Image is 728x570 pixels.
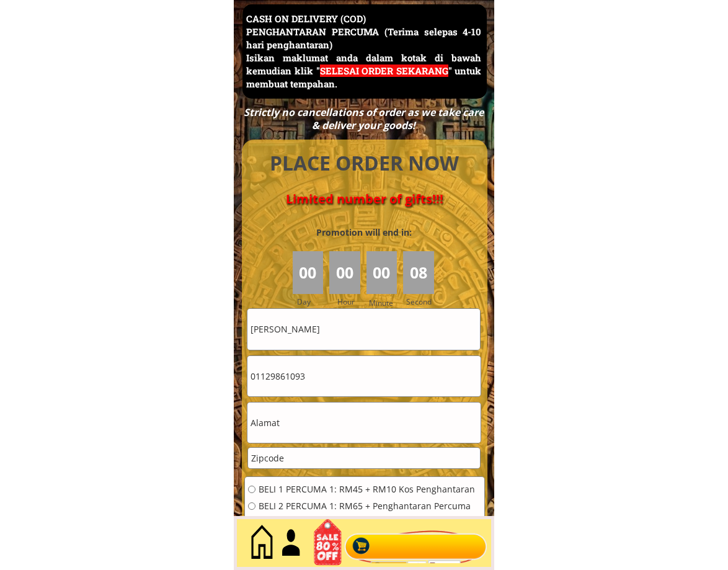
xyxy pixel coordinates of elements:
h3: Second [406,296,437,308]
span: SELESAI ORDER SEKARANG [320,65,448,77]
input: Alamat [247,403,480,443]
h3: Minute [369,297,396,309]
h3: Hour [337,296,363,308]
h4: PLACE ORDER NOW [256,149,473,177]
input: Zipcode [248,448,479,468]
div: Strictly no cancellations of order as we take care & deliver your goods! [240,106,488,132]
h3: CASH ON DELIVERY (COD) PENGHANTARAN PERCUMA (Terima selepas 4-10 hari penghantaran) Isikan maklum... [246,12,481,91]
h3: Day [297,296,328,308]
input: Nama [247,309,480,349]
input: Telefon [247,356,480,396]
span: BELI 2 PERCUMA 1: RM65 + Penghantaran Percuma [259,502,476,510]
h4: Limited number of gifts!!! [256,192,473,207]
span: BELI 1 PERCUMA 1: RM45 + RM10 Kos Penghantaran [259,485,476,494]
h3: Promotion will end in: [294,226,434,239]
